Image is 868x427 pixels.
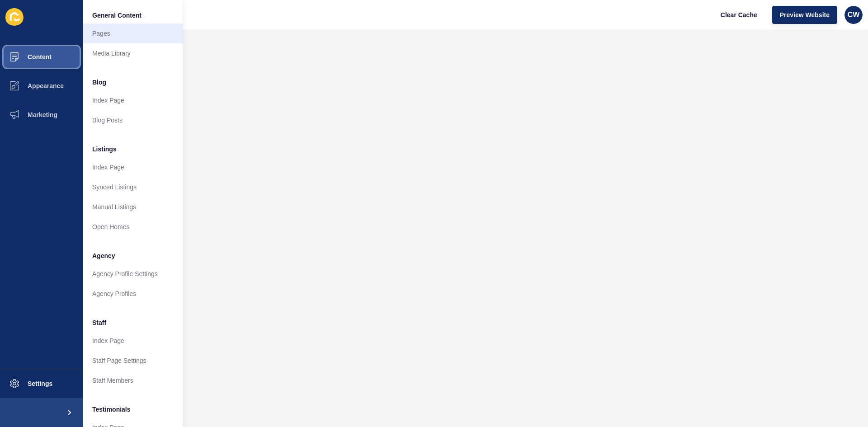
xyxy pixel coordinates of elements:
a: Staff Page Settings [83,351,183,371]
button: Preview Website [772,6,837,24]
a: Agency Profile Settings [83,264,183,284]
a: Blog Posts [83,110,183,130]
span: Listings [92,145,117,154]
a: Index Page [83,90,183,110]
a: Index Page [83,331,183,351]
a: Media Library [83,43,183,63]
span: General Content [92,11,142,20]
span: Blog [92,78,106,87]
a: Synced Listings [83,177,183,197]
span: CW [848,10,860,19]
a: Pages [83,23,183,43]
button: Clear Cache [713,6,765,24]
span: Preview Website [780,10,830,19]
span: Testimonials [92,405,131,414]
a: Staff Members [83,371,183,390]
a: Agency Profiles [83,284,183,304]
a: Open Homes [83,217,183,237]
span: Staff [92,318,106,327]
span: Agency [92,251,115,260]
a: Index Page [83,157,183,177]
a: Manual Listings [83,197,183,217]
span: Clear Cache [721,10,757,19]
